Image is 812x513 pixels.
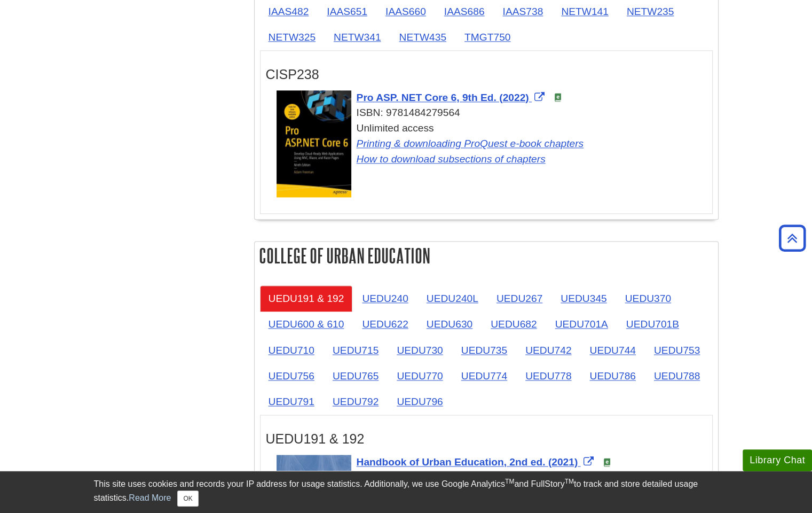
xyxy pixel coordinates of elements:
[266,67,707,82] h3: CISP238
[645,363,708,389] a: UEDU788
[547,311,617,337] a: UEDU701A
[260,311,353,337] a: UEDU600 & 610
[177,491,198,507] button: Close
[565,478,574,485] sup: TM
[324,337,387,363] a: UEDU715
[357,456,596,468] a: Link opens in new window
[260,337,323,363] a: UEDU710
[129,493,171,502] a: Read More
[581,363,644,389] a: UEDU786
[277,121,707,167] div: Unlimited access
[618,311,688,337] a: UEDU701B
[357,92,529,103] span: Pro ASP. NET Core 6, 9th Ed. (2022)
[453,337,516,363] a: UEDU735
[552,285,615,312] a: UEDU345
[255,242,718,270] h2: College of Urban Education
[353,285,416,312] a: UEDU240
[266,431,707,447] h3: UEDU191 & 192
[357,138,584,149] a: Link opens in new window
[743,449,812,471] button: Library Chat
[388,388,451,415] a: UEDU796
[260,24,325,50] a: NETW325
[418,311,481,337] a: UEDU630
[517,337,580,363] a: UEDU742
[324,363,387,389] a: UEDU765
[277,105,707,121] div: ISBN: 9781484279564
[505,478,514,485] sup: TM
[391,24,455,50] a: NETW435
[488,285,551,312] a: UEDU267
[603,458,611,467] img: e-Book
[456,24,519,50] a: TMGT750
[357,92,547,103] a: Link opens in new window
[94,478,719,507] div: This site uses cookies and records your IP address for usage statistics. Additionally, we use Goo...
[554,93,562,102] img: e-Book
[277,90,351,197] img: Cover Art
[260,363,323,389] a: UEDU756
[325,24,390,50] a: NETW341
[617,285,680,312] a: UEDU370
[357,456,578,468] span: Handbook of Urban Education, 2nd ed. (2021)
[775,231,809,245] a: Back to Top
[357,153,546,165] a: Link opens in new window
[645,337,708,363] a: UEDU753
[277,470,707,486] div: ISBN: 9780367354503
[324,388,387,415] a: UEDU792
[418,285,487,312] a: UEDU240L
[453,363,516,389] a: UEDU774
[517,363,580,389] a: UEDU778
[581,337,644,363] a: UEDU744
[260,285,353,312] a: UEDU191 & 192
[388,337,451,363] a: UEDU730
[260,388,323,415] a: UEDU791
[353,311,416,337] a: UEDU622
[388,363,451,389] a: UEDU770
[482,311,545,337] a: UEDU682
